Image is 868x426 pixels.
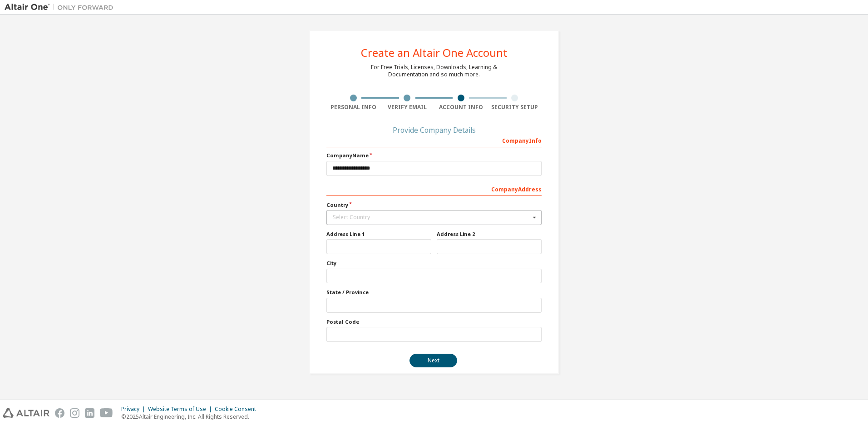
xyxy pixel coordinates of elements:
div: Verify Email [380,104,434,111]
div: Company Info [326,133,542,147]
img: facebook.svg [55,408,64,418]
label: Address Line 1 [326,231,431,238]
div: Select Country [333,215,530,220]
label: Postal Code [326,318,542,326]
img: Altair One [5,3,118,12]
button: Next [409,354,457,367]
div: Privacy [121,406,148,413]
div: For Free Trials, Licenses, Downloads, Learning & Documentation and so much more. [371,64,497,78]
div: Account Info [434,104,488,111]
p: © 2025 Altair Engineering, Inc. All Rights Reserved. [121,413,261,421]
div: Provide Company Details [326,127,542,133]
div: Cookie Consent [215,406,261,413]
img: altair_logo.svg [3,408,49,418]
div: Personal Info [326,104,380,111]
div: Security Setup [488,104,542,111]
label: Company Name [326,152,542,159]
div: Company Address [326,181,542,196]
img: linkedin.svg [85,408,94,418]
label: Address Line 2 [437,231,542,238]
img: youtube.svg [100,408,113,418]
img: instagram.svg [70,408,79,418]
label: State / Province [326,289,542,296]
label: City [326,260,542,267]
div: Create an Altair One Account [361,47,508,58]
div: Website Terms of Use [148,406,215,413]
label: Country [326,201,542,209]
